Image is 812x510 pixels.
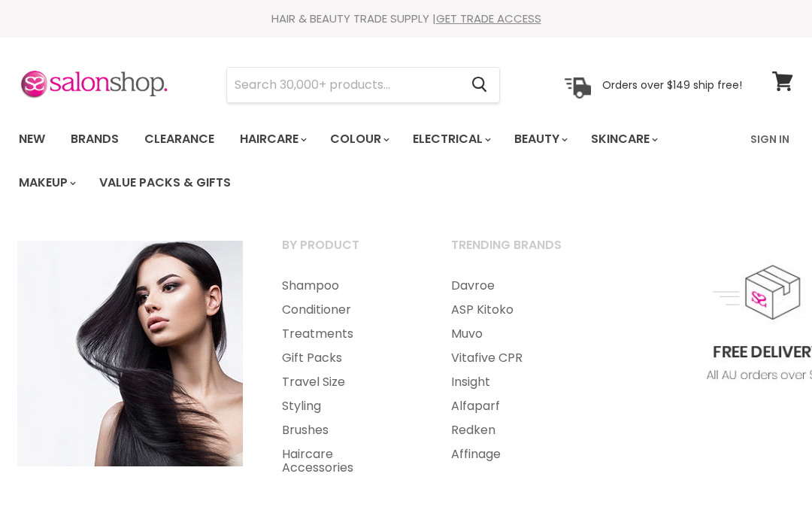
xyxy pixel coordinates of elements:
a: Clearance [133,123,226,155]
a: Vitafive CPR [432,346,598,370]
a: Haircare [229,123,316,155]
button: Search [459,68,499,102]
a: Alfaparf [432,394,598,418]
a: GET TRADE ACCESS [436,11,541,26]
a: Styling [263,394,429,418]
ul: Main menu [8,117,741,205]
a: Skincare [580,123,667,155]
a: Brushes [263,418,429,442]
a: Colour [319,123,398,155]
a: Trending Brands [432,233,598,271]
a: Redken [432,418,598,442]
a: Brands [59,123,130,155]
a: Treatments [263,322,429,346]
p: Orders over $149 ship free! [602,77,742,91]
a: Muvo [432,322,598,346]
a: Gift Packs [263,346,429,370]
a: Sign In [741,123,798,155]
a: ASP Kitoko [432,298,598,322]
a: Shampoo [263,274,429,298]
a: Insight [432,370,598,394]
ul: Main menu [263,274,429,480]
a: Conditioner [263,298,429,322]
ul: Main menu [432,274,598,466]
a: By Product [263,233,429,271]
a: Beauty [503,123,577,155]
a: Makeup [8,167,85,199]
input: Search [227,68,459,102]
a: Value Packs & Gifts [88,167,242,199]
a: New [8,123,56,155]
a: Haircare Accessories [263,442,429,480]
a: Electrical [401,123,500,155]
a: Affinage [432,442,598,466]
a: Davroe [432,274,598,298]
form: Product [226,67,500,103]
a: Travel Size [263,370,429,394]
